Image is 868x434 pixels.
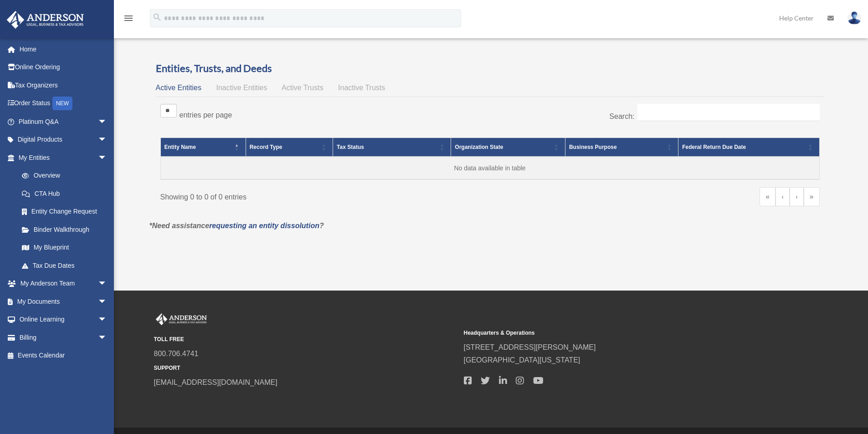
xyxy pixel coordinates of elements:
span: arrow_drop_down [98,131,116,149]
a: CTA Hub [13,184,116,203]
a: menu [123,16,134,24]
div: NEW [52,97,72,110]
span: Inactive Entities [216,84,267,92]
a: [GEOGRAPHIC_DATA][US_STATE] [464,356,580,364]
a: Home [6,40,121,58]
a: requesting an entity dissolution [209,222,319,230]
a: Billingarrow_drop_down [6,328,121,347]
label: Search: [609,112,634,120]
a: My Documentsarrow_drop_down [6,292,121,311]
a: Last [804,187,820,206]
span: Active Entities [156,84,201,92]
th: Federal Return Due Date: Activate to sort [678,138,819,157]
td: No data available in table [160,157,819,179]
a: Tax Due Dates [13,256,116,275]
img: User Pic [847,11,861,25]
th: Record Type: Activate to sort [246,138,333,157]
span: Active Trusts [282,84,324,92]
a: Tax Organizers [6,76,121,94]
span: Federal Return Due Date [682,144,746,150]
span: arrow_drop_down [98,112,116,131]
a: Entity Change Request [13,203,116,221]
a: First [760,187,776,206]
a: Online Ordering [6,58,121,77]
th: Business Purpose: Activate to sort [565,138,678,157]
a: Order StatusNEW [6,94,121,113]
a: [EMAIL_ADDRESS][DOMAIN_NAME] [154,378,277,386]
th: Entity Name: Activate to invert sorting [160,138,246,157]
th: Organization State: Activate to sort [451,138,565,157]
a: Binder Walkthrough [13,220,116,239]
small: TOLL FREE [154,335,457,344]
a: My Blueprint [13,239,116,257]
div: Showing 0 to 0 of 0 entries [160,187,483,204]
a: Platinum Q&Aarrow_drop_down [6,112,121,131]
i: menu [123,13,134,24]
th: Tax Status: Activate to sort [333,138,451,157]
span: Business Purpose [569,144,617,150]
a: My Anderson Teamarrow_drop_down [6,275,121,293]
a: Overview [13,167,112,185]
em: *Need assistance ? [149,222,324,230]
span: Tax Status [337,144,364,150]
i: search [152,12,162,22]
span: arrow_drop_down [98,328,116,347]
h3: Entities, Trusts, and Deeds [156,61,824,76]
a: 800.706.4741 [154,350,199,357]
span: arrow_drop_down [98,148,116,167]
small: SUPPORT [154,363,457,373]
span: arrow_drop_down [98,275,116,293]
span: Entity Name [164,144,196,150]
a: Digital Productsarrow_drop_down [6,131,121,149]
span: arrow_drop_down [98,292,116,311]
a: Online Learningarrow_drop_down [6,311,121,329]
label: entries per page [180,111,232,119]
span: Record Type [250,144,282,150]
span: Inactive Trusts [338,84,385,92]
a: Events Calendar [6,347,121,365]
a: [STREET_ADDRESS][PERSON_NAME] [464,343,596,351]
span: Organization State [455,144,503,150]
small: Headquarters & Operations [464,328,767,338]
a: My Entitiesarrow_drop_down [6,148,116,167]
a: Next [790,187,804,206]
img: Anderson Advisors Platinum Portal [154,313,209,325]
img: Anderson Advisors Platinum Portal [4,11,87,29]
span: arrow_drop_down [98,311,116,329]
a: Previous [776,187,790,206]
